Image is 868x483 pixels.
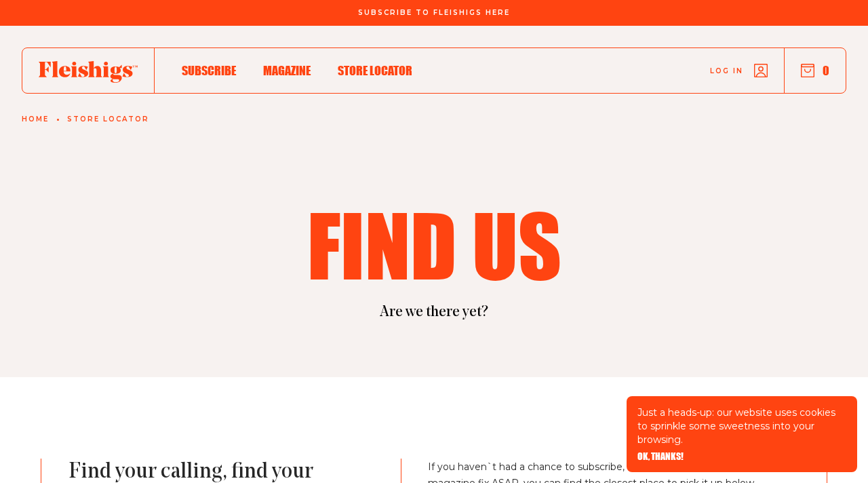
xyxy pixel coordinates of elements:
a: Log in [710,64,768,77]
span: Subscribe To Fleishigs Here [358,9,510,17]
span: Subscribe [182,63,236,78]
h1: Find us [141,202,727,286]
a: Store locator [67,115,149,123]
a: Subscribe To Fleishigs Here [355,9,513,16]
a: Home [22,115,49,123]
a: Subscribe [182,61,236,79]
button: OK, THANKS! [637,452,684,461]
span: Store locator [338,63,412,78]
span: Log in [710,66,743,76]
button: 0 [801,63,829,78]
a: Store locator [338,61,412,79]
p: Are we there yet? [41,303,827,323]
p: Just a heads-up: our website uses cookies to sprinkle some sweetness into your browsing. [637,406,846,446]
